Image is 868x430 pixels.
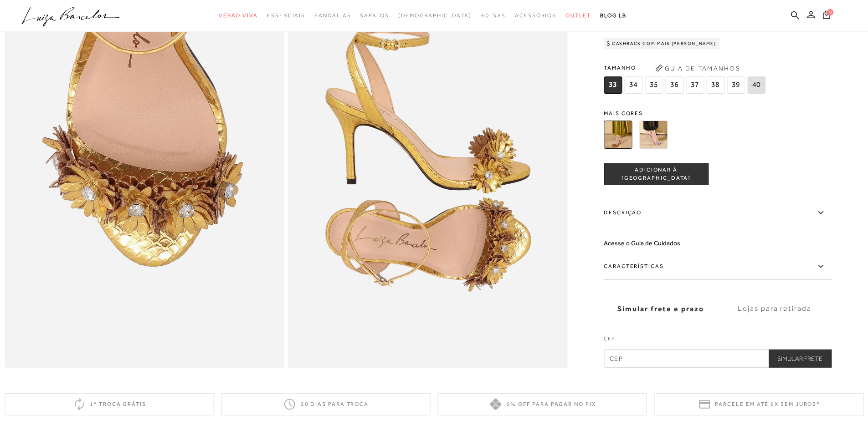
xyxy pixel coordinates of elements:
[360,7,389,24] a: noSubCategoriesText
[665,76,683,94] span: 36
[604,76,622,94] span: 33
[480,7,506,24] a: noSubCategoriesText
[686,76,704,94] span: 37
[645,76,663,94] span: 35
[267,12,305,19] span: Essenciais
[398,7,472,24] a: noSubCategoriesText
[5,393,214,415] div: 1ª troca grátis
[600,12,627,19] span: BLOG LB
[639,121,668,149] img: SANDÁLIA DE SALTO ALTO EM COURO COBRA PRATA COM FLORES APLICADAS
[604,167,708,182] span: ADICIONAR À [GEOGRAPHIC_DATA]
[267,7,305,24] a: noSubCategoriesText
[515,7,556,24] a: noSubCategoriesText
[480,12,506,19] span: Bolsas
[604,349,832,368] input: CEP
[398,12,472,19] span: [DEMOGRAPHIC_DATA]
[654,393,863,415] div: Parcele em até 6x sem juros*
[604,334,832,347] label: CEP
[604,239,680,247] a: Acesse o Guia de Cuidados
[604,297,718,321] label: Simular frete e prazo
[604,163,709,185] button: ADICIONAR À [GEOGRAPHIC_DATA]
[314,7,351,24] a: noSubCategoriesText
[652,61,743,76] button: Guia de Tamanhos
[600,7,627,24] a: BLOG LB
[718,297,832,321] label: Lojas para retirada
[219,12,258,19] span: Verão Viva
[768,349,832,368] button: Simular Frete
[314,12,351,19] span: Sandálias
[604,121,632,149] img: SANDÁLIA DE SALTO ALTO EM COURO COBRA DOURADO COM FLORES APLICADAS
[624,76,642,94] span: 34
[565,12,591,19] span: Outlet
[515,12,556,19] span: Acessórios
[438,393,647,415] div: 5% off para pagar no PIX
[727,76,745,94] span: 39
[604,61,768,75] span: Tamanho
[604,111,832,116] span: Mais cores
[604,200,832,226] label: Descrição
[827,9,833,15] span: 0
[604,253,832,280] label: Características
[360,12,389,19] span: Sapatos
[747,76,765,94] span: 40
[820,10,833,22] button: 0
[221,393,430,415] div: 30 dias para troca
[706,76,724,94] span: 38
[565,7,591,24] a: noSubCategoriesText
[604,38,720,49] div: Cashback com Mais [PERSON_NAME]
[219,7,258,24] a: noSubCategoriesText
